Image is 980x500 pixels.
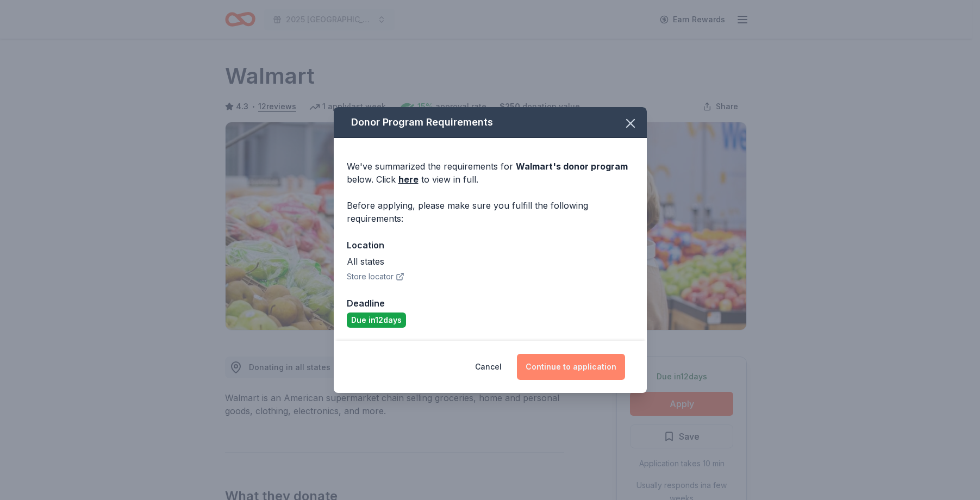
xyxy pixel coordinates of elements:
[398,173,419,186] a: here
[334,107,647,138] div: Donor Program Requirements
[347,270,404,283] button: Store locator
[347,160,634,186] div: We've summarized the requirements for below. Click to view in full.
[347,238,634,252] div: Location
[347,199,634,225] div: Before applying, please make sure you fulfill the following requirements:
[475,354,502,380] button: Cancel
[516,161,628,172] span: Walmart 's donor program
[347,296,634,310] div: Deadline
[517,354,625,380] button: Continue to application
[347,312,406,328] div: Due in 12 days
[347,255,634,268] div: All states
